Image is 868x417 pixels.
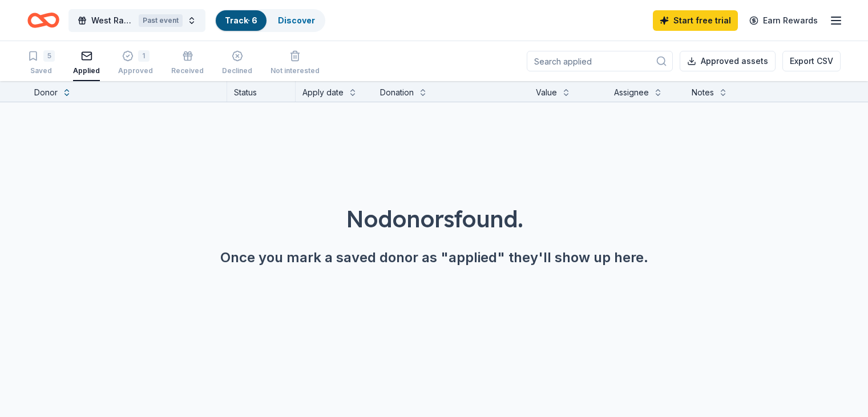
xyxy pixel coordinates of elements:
div: 1 [138,50,150,62]
div: Not interested [271,66,320,75]
button: 5Saved [27,46,55,81]
div: Value [536,86,557,99]
div: Received [171,66,204,75]
div: 5 [43,50,55,62]
div: Approved [118,66,153,75]
div: Status [227,81,296,102]
button: Approved assets [680,51,776,71]
button: 1Approved [118,46,153,81]
button: Export CSV [782,51,841,71]
div: Past event [139,14,183,27]
div: Assignee [614,86,649,99]
div: Notes [692,86,714,99]
button: Declined [222,46,252,81]
div: No donors found. [27,203,841,235]
div: Donor [34,86,58,99]
button: Track· 6Discover [215,9,325,32]
a: Earn Rewards [742,10,825,31]
a: Home [27,7,59,34]
div: Applied [73,66,100,75]
button: Received [171,46,204,81]
div: Declined [222,66,252,75]
input: Search applied [527,51,673,71]
div: Saved [27,66,55,75]
button: Applied [73,46,100,81]
div: Apply date [302,86,344,99]
a: Discover [278,15,315,25]
button: Not interested [271,46,320,81]
span: West Ranch Baseball [91,14,134,27]
div: Donation [380,86,414,99]
button: West Ranch BaseballPast event [68,9,205,32]
a: Track· 6 [225,15,257,25]
div: Once you mark a saved donor as "applied" they'll show up here. [27,248,841,267]
a: Start free trial [653,10,738,31]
